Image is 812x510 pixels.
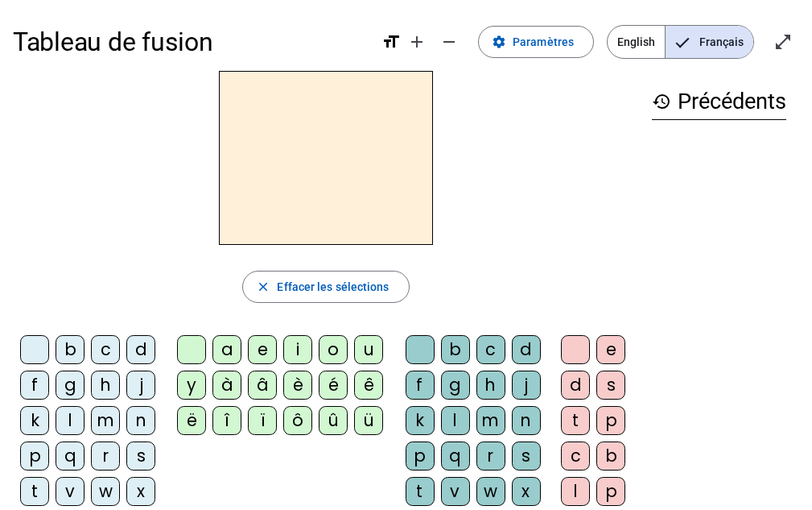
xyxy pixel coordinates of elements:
[652,84,786,120] h3: Précédents
[91,442,120,471] div: r
[283,371,312,400] div: è
[256,280,270,294] mat-icon: close
[401,26,433,58] button: Augmenter la taille de la police
[492,35,506,49] mat-icon: settings
[607,25,754,59] mat-button-toggle-group: Language selection
[476,406,505,435] div: m
[126,442,155,471] div: s
[512,477,541,506] div: x
[512,442,541,471] div: s
[212,406,241,435] div: î
[13,16,369,68] h1: Tableau de fusion
[407,32,427,52] mat-icon: add
[91,477,120,506] div: w
[441,442,470,471] div: q
[476,335,505,364] div: c
[20,477,49,506] div: t
[441,406,470,435] div: l
[561,371,590,400] div: d
[439,32,459,52] mat-icon: remove
[354,406,383,435] div: ü
[56,371,84,400] div: g
[354,335,383,364] div: u
[20,442,49,471] div: p
[177,371,206,400] div: y
[561,406,590,435] div: t
[406,477,435,506] div: t
[56,442,84,471] div: q
[476,442,505,471] div: r
[91,335,120,364] div: c
[596,477,625,506] div: p
[212,371,241,400] div: à
[608,26,665,58] span: English
[126,477,155,506] div: x
[441,371,470,400] div: g
[666,26,753,58] span: Français
[596,442,625,471] div: b
[248,371,277,400] div: â
[20,406,49,435] div: k
[512,335,541,364] div: d
[56,406,84,435] div: l
[652,92,671,111] mat-icon: history
[177,406,206,435] div: ë
[354,371,383,400] div: ê
[319,406,348,435] div: û
[212,335,241,364] div: a
[126,371,155,400] div: j
[319,371,348,400] div: é
[596,335,625,364] div: e
[441,335,470,364] div: b
[512,371,541,400] div: j
[513,32,574,52] span: Paramètres
[596,406,625,435] div: p
[773,32,793,52] mat-icon: open_in_full
[406,371,435,400] div: f
[596,371,625,400] div: s
[242,271,409,303] button: Effacer les sélections
[283,335,312,364] div: i
[381,32,401,52] mat-icon: format_size
[561,477,590,506] div: l
[319,335,348,364] div: o
[248,406,277,435] div: ï
[478,26,594,58] button: Paramètres
[406,406,435,435] div: k
[476,477,505,506] div: w
[56,477,84,506] div: v
[126,335,155,364] div: d
[277,277,389,296] span: Effacer les sélections
[433,26,465,58] button: Diminuer la taille de la police
[441,477,470,506] div: v
[561,442,590,471] div: c
[512,406,541,435] div: n
[91,406,120,435] div: m
[248,335,277,364] div: e
[406,442,435,471] div: p
[91,371,120,400] div: h
[476,371,505,400] div: h
[767,26,799,58] button: Entrer en plein écran
[126,406,155,435] div: n
[20,371,49,400] div: f
[283,406,312,435] div: ô
[56,335,84,364] div: b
